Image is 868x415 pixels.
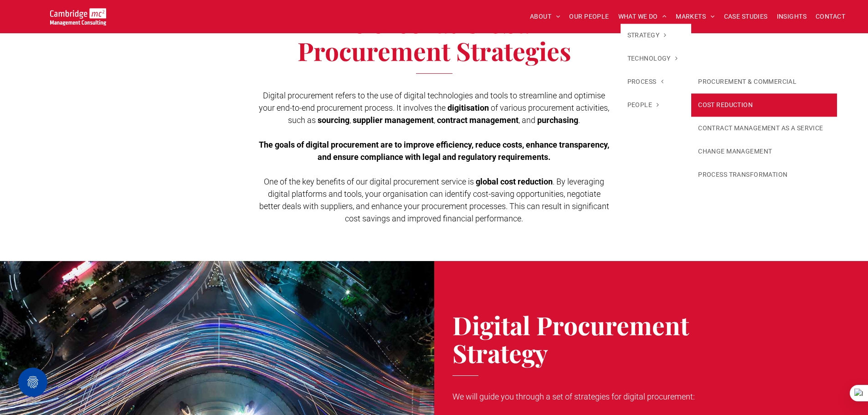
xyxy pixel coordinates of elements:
[434,115,435,125] span: ,
[621,70,692,93] a: PROCESS
[318,115,349,125] span: sourcing
[476,177,553,186] span: global cost reduction
[691,70,837,93] a: PROCUREMENT & COMMERCIAL
[349,115,351,125] span: ,
[452,392,695,401] span: We will guide you through a set of strategies for digital procurement:
[565,10,613,24] a: OUR PEOPLE
[627,77,663,87] span: PROCESS
[259,140,609,162] span: The goals of digital procurement are to improve efficiency, reduce costs, enhance transparency, a...
[259,91,605,113] span: Digital procurement refers to the use of digital technologies and tools to streamline and optimis...
[627,31,667,40] span: STRATEGY
[452,308,689,369] span: Digital Procurement Strategy
[691,140,837,163] a: CHANGE MANAGEMENT
[264,177,474,186] span: One of the key benefits of our digital procurement service is
[298,6,571,67] span: We excel at Global Procurement Strategies
[447,103,489,113] span: digitisation
[537,115,578,125] span: purchasing
[621,24,692,47] a: STRATEGY
[578,115,580,125] span: .
[525,10,565,24] a: ABOUT
[772,10,811,24] a: INSIGHTS
[621,47,692,70] a: TECHNOLOGY
[691,93,837,117] a: COST REDUCTION
[627,54,678,63] span: TECHNOLOGY
[719,10,772,24] a: CASE STUDIES
[691,163,837,186] a: PROCESS TRANSFORMATION
[437,115,519,125] span: contract management
[691,117,837,140] a: CONTRACT MANAGEMENT AS A SERVICE
[519,115,535,125] span: , and
[671,10,719,24] a: MARKETS
[50,10,106,19] a: Your Business Transformed | Cambridge Management Consulting
[811,10,850,24] a: CONTACT
[627,100,659,110] span: PEOPLE
[614,10,672,24] a: WHAT WE DO
[353,115,434,125] span: supplier management
[621,93,692,117] a: PEOPLE
[50,8,106,26] img: Go to Homepage
[618,10,667,24] span: WHAT WE DO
